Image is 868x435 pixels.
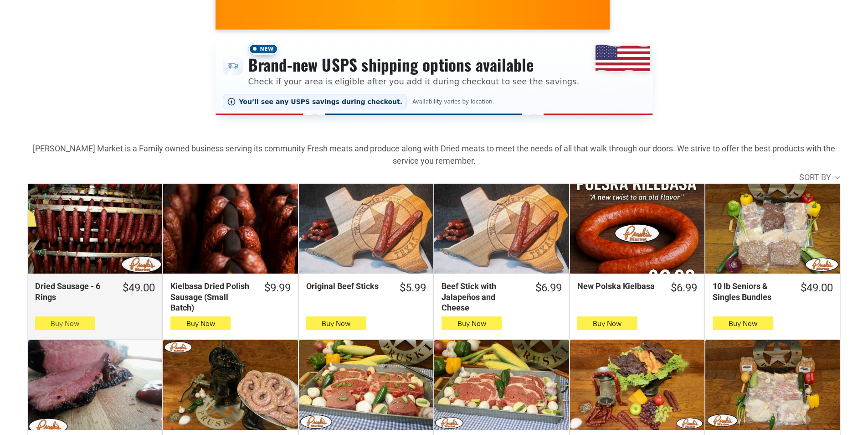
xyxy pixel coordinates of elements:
[442,316,502,330] button: Buy Now
[570,340,704,430] a: Dried Box
[457,319,486,328] span: Buy Now
[28,184,162,274] a: Dried Sausage - 6 Rings
[306,281,388,291] div: Original Beef Sticks
[434,281,569,313] a: $6.99Beef Stick with Jalapeños and Cheese
[35,316,95,330] button: Buy Now
[570,281,704,295] a: $6.99New Polska Kielbasa
[705,281,840,302] a: $49.0010 lb Seniors & Singles Bundles
[248,75,580,88] p: Check if your area is eligible after you add it during checkout to see the savings.
[593,319,621,328] span: Buy Now
[299,184,433,274] a: Original Beef Sticks
[570,184,704,274] a: New Polska Kielbasa
[216,37,653,115] div: Shipping options announcement
[713,316,773,330] button: Buy Now
[170,316,231,330] button: Buy Now
[123,281,155,295] div: $49.00
[322,319,350,328] span: Buy Now
[299,340,433,430] a: The Ultimate Texas Steak Box
[434,340,569,430] a: 6 – 12 oz Choice Angus Beef Ribeyes
[577,316,637,330] button: Buy Now
[306,316,366,330] button: Buy Now
[186,319,215,328] span: Buy Now
[729,319,757,328] span: Buy Now
[540,2,719,16] span: [PERSON_NAME] MARKET
[299,281,433,295] a: $5.99Original Beef Sticks
[248,55,580,75] h3: Brand-new USPS shipping options available
[713,281,788,302] div: 10 lb Seniors & Singles Bundles
[705,340,840,430] a: 20 lbs Bar B Que Bundle
[400,281,426,295] div: $5.99
[801,281,833,295] div: $49.00
[442,281,523,313] div: Beef Stick with Jalapeños and Cheese
[535,281,562,295] div: $6.99
[35,281,111,302] div: Dried Sausage - 6 Rings
[434,184,569,274] a: Beef Stick with Jalapeños and Cheese
[28,340,162,430] a: Smoked, Fully Cooked Beef Brisket
[705,184,840,274] a: 10 lb Seniors &amp; Singles Bundles
[264,281,291,295] div: $9.99
[248,43,278,55] span: New
[411,98,496,105] span: Availability varies by location.
[163,340,298,430] a: 6 lbs - “Da” Best Fresh Polish Wedding Sausage
[577,281,659,291] div: New Polska Kielbasa
[51,319,79,328] span: Buy Now
[33,144,835,166] strong: [PERSON_NAME] Market is a Family owned business serving its community Fresh meats and produce alo...
[28,281,162,302] a: $49.00Dried Sausage - 6 Rings
[671,281,697,295] div: $6.99
[239,98,403,105] span: You’ll see any USPS savings during checkout.
[163,184,298,274] a: Kielbasa Dried Polish Sausage (Small Batch)
[170,281,252,313] div: Kielbasa Dried Polish Sausage (Small Batch)
[163,281,298,313] a: $9.99Kielbasa Dried Polish Sausage (Small Batch)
